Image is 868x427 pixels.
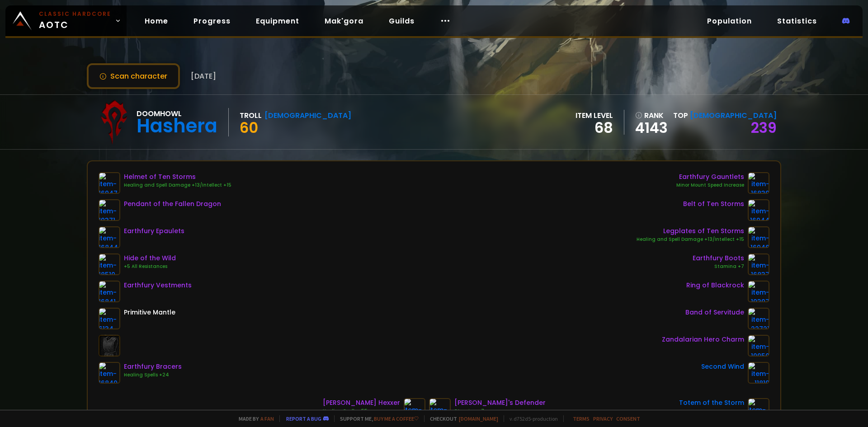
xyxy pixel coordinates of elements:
a: Progress [186,12,238,30]
div: Stamina +7 [693,263,744,270]
div: Healing Spells +24 [124,371,182,379]
img: item-19371 [99,199,120,221]
div: rank [635,110,668,121]
a: Classic HardcoreAOTC [5,5,127,36]
a: Terms [573,415,590,422]
div: Healing and Spell Damage +13/Intellect +15 [637,236,744,243]
img: item-16837 [748,253,769,275]
a: Privacy [593,415,613,422]
div: Hide of the Wild [124,253,176,263]
div: Healing and Spell Damage +13/Intellect +15 [124,182,231,189]
a: a fan [260,415,274,422]
small: Classic Hardcore [39,10,111,18]
span: AOTC [39,10,111,32]
a: Consent [616,415,640,422]
div: Pendant of the Fallen Dragon [124,199,221,209]
img: item-16840 [99,362,120,384]
img: item-16844 [99,226,120,248]
div: Earthfury Gauntlets [676,172,744,182]
div: Stamina +7 [454,408,546,415]
img: item-17106 [429,398,451,420]
img: item-16839 [748,172,769,194]
a: Equipment [249,12,307,30]
a: Guilds [382,12,422,30]
div: [PERSON_NAME] Hexxer [323,398,400,408]
div: Zandalarian Hero Charm [662,335,744,344]
img: item-19950 [748,335,769,357]
div: Earthfury Epaulets [124,226,184,236]
img: item-16946 [748,226,769,248]
div: Ring of Blackrock [686,281,744,290]
a: Report a bug [286,415,321,422]
a: Statistics [770,12,824,30]
div: Troll [240,110,262,121]
div: Band of Servitude [685,308,744,317]
a: Mak'gora [317,12,371,30]
a: 4143 [635,121,668,135]
img: item-18510 [99,253,120,275]
img: item-16947 [99,172,120,194]
a: Home [137,12,175,30]
div: Primitive Mantle [124,308,175,317]
span: v. d752d5 - production [504,415,558,422]
div: Doomhowl [137,108,217,119]
button: Scan character [87,63,180,89]
img: item-19397 [748,281,769,302]
img: item-19890 [404,398,425,420]
div: Earthfury Vestments [124,281,192,290]
span: Checkout [424,415,498,422]
span: Made by [233,415,274,422]
span: [DEMOGRAPHIC_DATA] [690,110,777,121]
div: item level [576,110,613,121]
div: [PERSON_NAME]'s Defender [454,398,546,408]
div: Totem of the Storm [679,398,744,408]
div: Second Wind [701,362,744,371]
a: Buy me a coffee [374,415,419,422]
div: Hashera [137,119,217,133]
img: item-23199 [748,398,769,420]
img: item-11819 [748,362,769,384]
img: item-16944 [748,199,769,221]
span: 60 [240,117,258,138]
a: 239 [751,117,777,138]
a: Population [700,12,759,30]
div: 68 [576,121,613,135]
img: item-6134 [99,308,120,329]
div: Top [673,110,777,121]
img: item-16841 [99,281,120,302]
div: Earthfury Bracers [124,362,182,371]
div: Earthfury Boots [693,253,744,263]
div: +5 All Resistances [124,263,176,270]
div: Healing Spells +55 [323,408,400,415]
div: [DEMOGRAPHIC_DATA] [264,110,351,121]
span: Support me, [334,415,419,422]
a: [DOMAIN_NAME] [459,415,498,422]
div: Legplates of Ten Storms [637,226,744,236]
div: Belt of Ten Storms [683,199,744,209]
div: Helmet of Ten Storms [124,172,231,182]
div: Minor Mount Speed Increase [676,182,744,189]
img: item-22721 [748,308,769,329]
span: [DATE] [191,70,216,82]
